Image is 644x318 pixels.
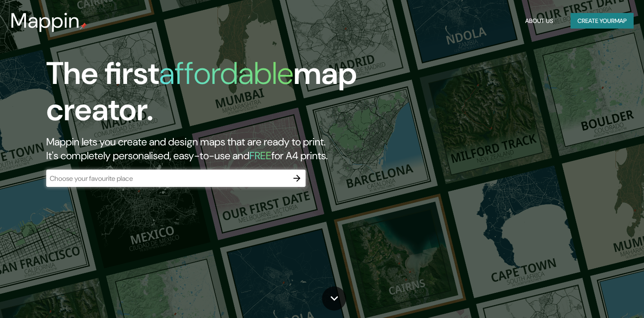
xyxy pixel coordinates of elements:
h1: affordable [159,53,293,93]
input: Choose your favourite place [46,173,288,183]
img: mappin-pin [80,22,87,29]
button: Create yourmap [571,13,634,29]
h5: FREE [249,149,271,162]
button: About Us [522,13,557,29]
h2: Mappin lets you create and design maps that are ready to print. It's completely personalised, eas... [46,135,368,163]
h1: The first map creator. [46,55,368,135]
h3: Mappin [10,9,80,33]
